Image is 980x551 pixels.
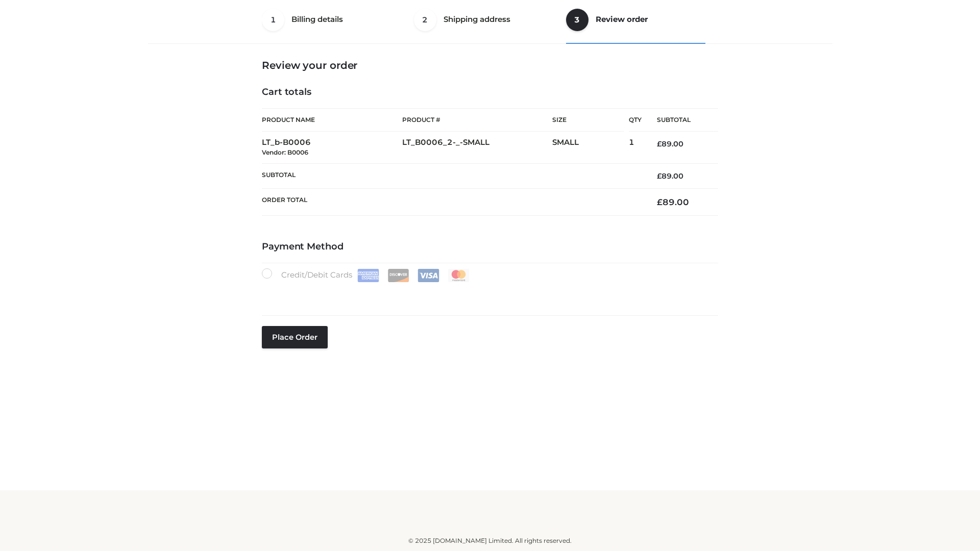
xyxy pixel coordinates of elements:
[262,241,718,253] h4: Payment Method
[152,536,828,546] div: © 2025 [DOMAIN_NAME] Limited. All rights reserved.
[262,163,642,188] th: Subtotal
[657,197,663,207] span: £
[657,197,689,207] bdi: 89.00
[262,326,328,348] button: Place order
[657,139,683,148] bdi: 89.00
[552,132,629,164] td: SMALL
[262,87,718,98] h4: Cart totals
[629,108,642,132] th: Qty
[629,132,642,164] td: 1
[262,132,402,164] td: LT_b-B0006
[418,269,439,282] img: Visa
[262,189,642,216] th: Order Total
[262,268,471,282] label: Credit/Debit Cards
[357,269,379,282] img: Amex
[448,269,470,282] img: Mastercard
[657,171,683,181] bdi: 89.00
[268,287,712,298] iframe: Secure card payment input frame
[262,59,718,71] h3: Review your order
[657,171,661,181] span: £
[387,269,409,282] img: Discover
[642,109,718,132] th: Subtotal
[262,148,308,156] small: Vendor: B0006
[657,139,661,148] span: £
[402,132,552,164] td: LT_B0006_2-_-SMALL
[262,108,402,132] th: Product Name
[552,109,624,132] th: Size
[402,108,552,132] th: Product #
